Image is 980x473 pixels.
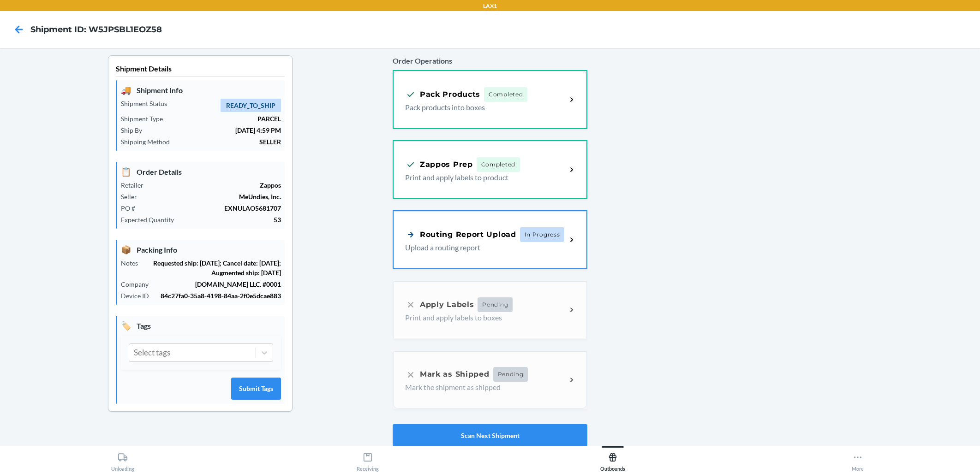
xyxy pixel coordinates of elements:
[121,84,281,96] p: Shipment Info
[121,114,170,124] p: Shipment Type
[121,99,174,108] p: Shipment Status
[477,157,520,172] span: Completed
[177,137,281,147] p: SELLER
[121,125,149,135] p: Ship By
[405,89,480,100] div: Pack Products
[121,84,131,96] span: 🚚
[121,137,177,147] p: Shipping Method
[121,192,144,201] p: Seller
[121,180,151,190] p: Retailer
[735,446,980,472] button: More
[393,55,587,66] p: Order Operations
[405,229,516,240] div: Routing Report Upload
[600,449,625,472] div: Outbounds
[121,319,281,332] p: Tags
[121,243,131,256] span: 📦
[170,114,281,124] p: PARCEL
[490,446,735,472] button: Outbounds
[121,243,281,256] p: Packing Info
[121,291,156,301] p: Device ID
[520,227,565,242] span: In Progress
[145,258,281,278] p: Requested ship: [DATE]; Cancel date: [DATE]; Augmented ship: [DATE]
[121,215,181,225] p: Expected Quantity
[121,166,131,178] span: 📋
[121,166,281,178] p: Order Details
[151,180,281,190] p: Zappos
[221,99,281,112] span: READY_TO_SHIP
[484,87,527,102] span: Completed
[116,63,285,77] p: Shipment Details
[121,279,156,289] p: Company
[30,24,162,35] h4: Shipment ID: W5JPSBL1EOZ58
[483,2,497,10] p: LAX1
[393,140,587,199] a: Zappos PrepCompletedPrint and apply labels to product
[149,125,281,135] p: [DATE] 4:59 PM
[393,424,587,446] button: Scan Next Shipment
[144,192,281,201] p: MeUndies, Inc.
[393,70,587,129] a: Pack ProductsCompletedPack products into boxes
[121,319,131,332] span: 🏷️
[405,172,559,183] p: Print and apply labels to product
[134,347,170,359] div: Select tags
[156,279,281,289] p: [DOMAIN_NAME] LLC. #0001
[393,210,587,269] a: Routing Report UploadIn ProgressUpload a routing report
[245,446,490,472] button: Receiving
[405,102,559,113] p: Pack products into boxes
[181,215,281,225] p: 53
[852,449,864,472] div: More
[231,378,281,400] button: Submit Tags
[121,203,143,213] p: PO #
[121,258,145,268] p: Notes
[405,242,559,253] p: Upload a routing report
[405,159,473,170] div: Zappos Prep
[111,449,134,472] div: Unloading
[143,203,281,213] p: EXNULAO5681707
[357,449,379,472] div: Receiving
[156,291,281,301] p: 84c27fa0-35a8-4198-84aa-2f0e5dcae883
